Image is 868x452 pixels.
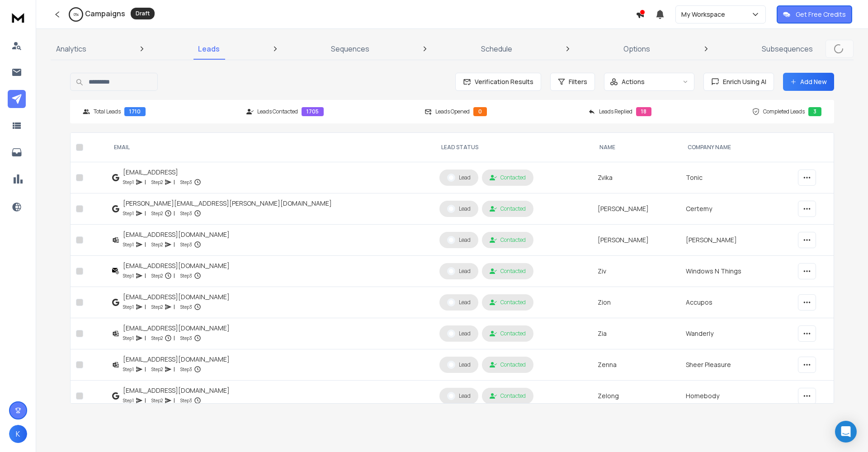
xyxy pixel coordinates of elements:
[623,43,650,54] p: Options
[180,271,192,280] p: Step 3
[783,73,834,91] button: Add New
[680,287,793,318] td: Accupos
[257,108,298,115] p: Leads Contacted
[835,421,857,443] div: Open Intercom Messenger
[145,209,146,218] p: |
[145,396,146,405] p: |
[719,77,766,86] span: Enrich Using AI
[490,205,526,212] div: Contacted
[151,240,163,249] p: Step 2
[145,271,146,280] p: |
[680,381,793,412] td: Homebody
[56,43,86,54] p: Analytics
[331,43,369,54] p: Sequences
[680,193,793,225] td: Certemy
[174,209,175,218] p: |
[490,330,526,337] div: Contacted
[123,178,134,187] p: Step 1
[490,268,526,275] div: Contacted
[107,133,434,162] th: EMAIL
[471,77,533,86] span: Verification Results
[180,302,192,311] p: Step 3
[151,365,163,374] p: Step 2
[174,240,175,249] p: |
[151,334,163,343] p: Step 2
[151,302,163,311] p: Step 2
[123,355,230,364] div: [EMAIL_ADDRESS][DOMAIN_NAME]
[476,38,518,60] a: Schedule
[145,334,146,343] p: |
[762,43,813,54] p: Subsequences
[622,77,645,86] p: Actions
[151,396,163,405] p: Step 2
[680,256,793,287] td: Windows N Things
[763,108,805,115] p: Completed Leads
[680,162,793,193] td: Tonic
[490,299,526,306] div: Contacted
[123,324,230,333] div: [EMAIL_ADDRESS][DOMAIN_NAME]
[592,193,680,225] td: [PERSON_NAME]
[94,108,121,115] p: Total Leads
[123,199,332,208] div: [PERSON_NAME][EMAIL_ADDRESS][PERSON_NAME][DOMAIN_NAME]
[796,10,846,19] p: Get Free Credits
[123,386,230,395] div: [EMAIL_ADDRESS][DOMAIN_NAME]
[145,240,146,249] p: |
[145,178,146,187] p: |
[490,392,526,400] div: Contacted
[447,267,471,275] div: Lead
[151,178,163,187] p: Step 2
[151,271,163,280] p: Step 2
[123,240,134,249] p: Step 1
[592,349,680,381] td: Zenna
[777,5,852,24] button: Get Free Credits
[123,261,230,270] div: [EMAIL_ADDRESS][DOMAIN_NAME]
[151,209,163,218] p: Step 2
[592,256,680,287] td: Ziv
[9,425,27,443] button: K
[680,133,793,162] th: Company Name
[174,302,175,311] p: |
[174,396,175,405] p: |
[592,162,680,193] td: Zvika
[592,133,680,162] th: NAME
[756,38,818,60] a: Subsequences
[681,10,729,19] p: My Workspace
[123,292,230,301] div: [EMAIL_ADDRESS][DOMAIN_NAME]
[180,178,192,187] p: Step 3
[680,349,793,381] td: Sheer Pleasure
[9,9,27,26] img: logo
[131,8,155,19] div: Draft
[180,240,192,249] p: Step 3
[447,330,471,338] div: Lead
[193,38,225,60] a: Leads
[434,133,592,162] th: LEAD STATUS
[592,318,680,349] td: Zia
[808,107,821,116] div: 3
[447,298,471,306] div: Lead
[618,38,656,60] a: Options
[447,392,471,400] div: Lead
[592,287,680,318] td: Zion
[473,107,487,116] div: 0
[198,43,220,54] p: Leads
[680,318,793,349] td: Wanderly
[180,365,192,374] p: Step 3
[592,225,680,256] td: [PERSON_NAME]
[435,108,470,115] p: Leads Opened
[174,334,175,343] p: |
[123,334,134,343] p: Step 1
[180,209,192,218] p: Step 3
[569,77,587,86] span: Filters
[455,73,541,91] button: Verification Results
[174,178,175,187] p: |
[599,108,632,115] p: Leads Replied
[123,209,134,218] p: Step 1
[490,236,526,244] div: Contacted
[490,361,526,368] div: Contacted
[447,236,471,244] div: Lead
[481,43,512,54] p: Schedule
[302,107,324,116] div: 1705
[447,361,471,369] div: Lead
